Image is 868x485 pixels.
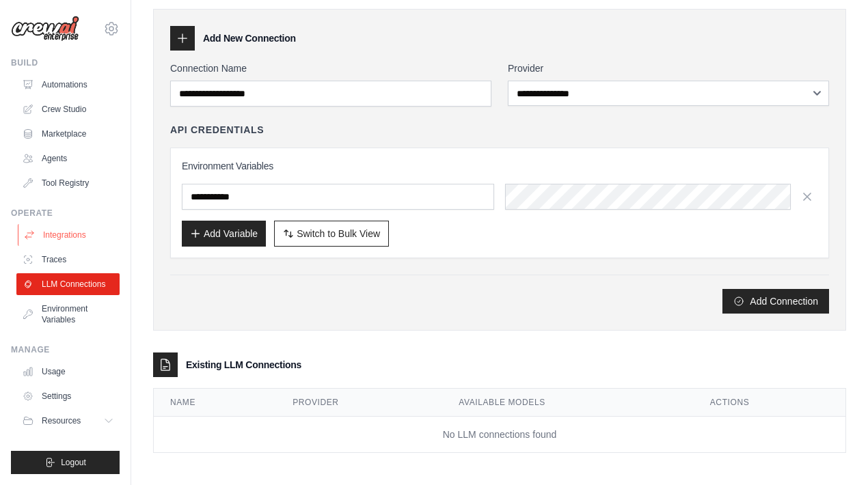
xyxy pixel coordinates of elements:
[154,417,845,453] td: No LLM connections found
[170,61,491,75] label: Connection Name
[16,298,120,331] a: Environment Variables
[274,221,389,247] button: Switch to Bulk View
[154,389,276,417] th: Name
[722,289,829,314] button: Add Connection
[182,221,266,247] button: Add Variable
[170,123,264,137] h4: API Credentials
[16,249,120,271] a: Traces
[16,172,120,194] a: Tool Registry
[297,227,380,240] span: Switch to Bulk View
[16,361,120,383] a: Usage
[442,389,694,417] th: Available Models
[16,385,120,407] a: Settings
[11,344,120,355] div: Manage
[16,74,120,96] a: Automations
[11,16,79,42] img: Logo
[16,123,120,145] a: Marketplace
[16,273,120,295] a: LLM Connections
[11,208,120,219] div: Operate
[61,457,86,468] span: Logout
[18,224,121,246] a: Integrations
[16,98,120,120] a: Crew Studio
[16,410,120,432] button: Resources
[186,358,301,372] h3: Existing LLM Connections
[203,31,296,45] h3: Add New Connection
[276,389,442,417] th: Provider
[42,415,81,426] span: Resources
[11,451,120,474] button: Logout
[11,57,120,68] div: Build
[694,389,845,417] th: Actions
[16,148,120,169] a: Agents
[182,159,817,173] h3: Environment Variables
[508,61,829,75] label: Provider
